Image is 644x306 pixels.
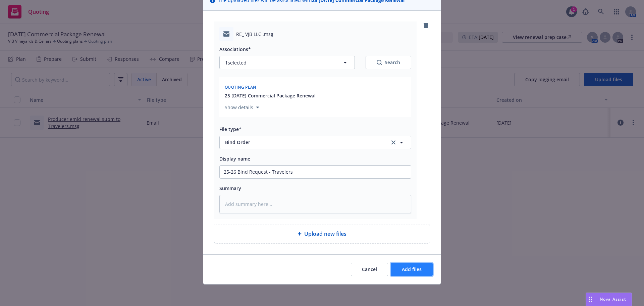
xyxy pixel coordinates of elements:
button: Show details [222,103,262,112]
span: Quoting plan [225,84,256,90]
button: Add files [391,263,433,276]
span: Cancel [362,266,377,272]
a: remove [422,21,430,30]
span: 1 selected [225,59,247,66]
button: 25 [DATE] Commercial Package Renewal [225,92,316,99]
span: File type* [219,126,241,132]
span: RE_ VJB LLC .msg [236,31,273,38]
input: Add display name here... [220,166,411,178]
span: Upload new files [304,230,346,238]
span: Nova Assist [600,296,626,302]
span: Bind Order [225,139,380,146]
button: Bind Orderclear selection [219,136,411,149]
svg: Search [377,60,382,65]
span: Add files [402,266,422,272]
span: Associations* [219,46,251,52]
span: Display name [219,156,250,162]
div: Upload new files [214,224,430,244]
span: Summary [219,185,241,191]
button: Nova Assist [586,293,632,306]
a: clear selection [389,138,397,146]
button: Cancel [351,263,388,276]
button: 1selected [219,56,355,69]
button: SearchSearch [366,56,411,69]
div: Search [377,59,400,66]
div: Drag to move [586,293,594,306]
